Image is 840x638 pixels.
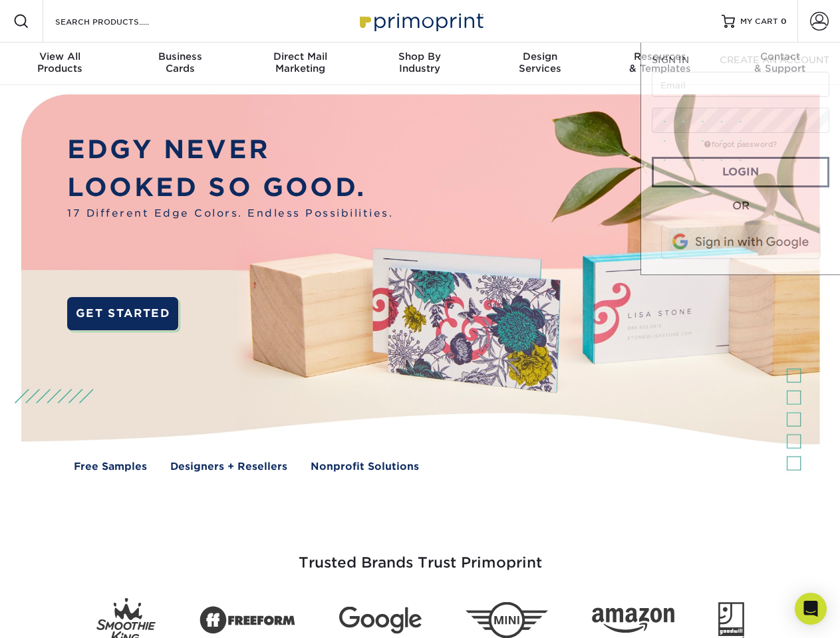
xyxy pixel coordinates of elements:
[480,51,600,62] span: Design
[170,459,287,475] a: Designers + Resellers
[795,593,827,625] div: Open Intercom Messenger
[740,16,778,27] span: MY CART
[718,602,744,638] img: Goodwill
[652,54,689,65] span: SIGN IN
[67,297,178,330] a: GET STARTED
[360,51,480,74] div: Industry
[360,43,480,85] a: Shop ByIndustry
[652,72,829,97] input: Email
[240,51,360,62] span: Direct Mail
[67,169,393,207] p: LOOKED SO GOOD.
[592,608,674,633] img: Amazon
[120,51,239,62] span: Business
[339,607,422,634] img: Google
[54,13,184,29] input: SEARCH PRODUCTS.....
[480,51,600,74] div: Services
[600,51,720,62] span: Resources
[67,206,393,221] span: 17 Different Edge Colors. Endless Possibilities.
[120,43,239,85] a: BusinessCards
[240,51,360,74] div: Marketing
[704,140,777,149] a: forgot password?
[720,54,829,65] span: CREATE AN ACCOUNT
[652,198,829,214] div: OR
[600,43,720,85] a: Resources& Templates
[652,157,829,187] a: Login
[781,17,787,26] span: 0
[74,459,147,475] a: Free Samples
[31,522,809,587] h3: Trusted Brands Trust Primoprint
[600,51,720,74] div: & Templates
[240,43,360,85] a: Direct MailMarketing
[120,51,239,74] div: Cards
[360,51,480,62] span: Shop By
[311,459,419,475] a: Nonprofit Solutions
[67,131,393,169] p: EDGY NEVER
[480,43,600,85] a: DesignServices
[354,7,487,35] img: Primoprint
